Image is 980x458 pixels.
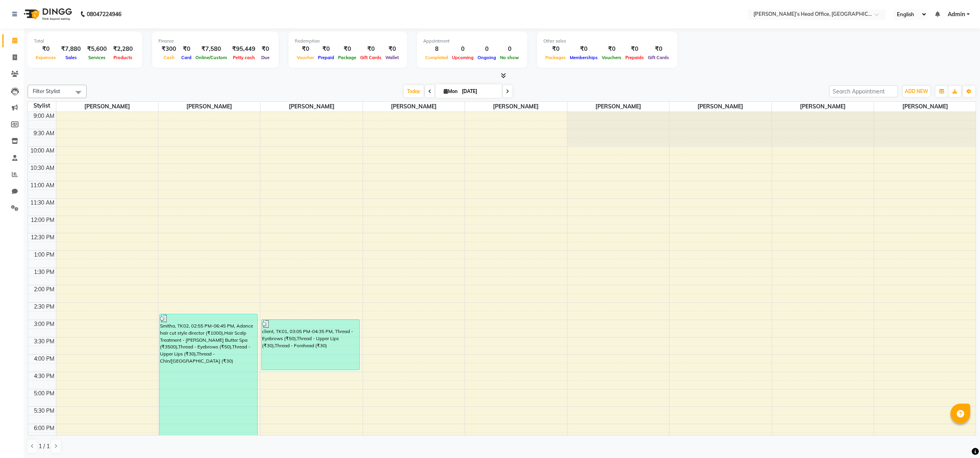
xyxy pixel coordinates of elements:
span: 1 / 1 [39,442,50,451]
span: [PERSON_NAME] [158,102,260,112]
span: Memberships [568,55,600,60]
div: 5:30 PM [32,407,56,415]
div: Total [34,38,136,45]
div: ₹0 [646,45,671,54]
span: Cash [162,55,177,60]
span: Ongoing [476,55,498,60]
div: ₹0 [316,45,336,54]
div: ₹0 [568,45,600,54]
input: Search Appointment [829,85,898,97]
span: [PERSON_NAME] [260,102,362,112]
iframe: chat widget [947,426,972,450]
span: Filter Stylist [33,88,60,94]
span: [PERSON_NAME] [567,102,669,112]
div: ₹0 [600,45,623,54]
img: logo [20,3,74,25]
div: 11:30 AM [29,199,56,207]
div: ₹7,580 [193,45,229,54]
div: 9:30 AM [32,129,56,138]
span: Due [259,55,271,60]
div: Finance [158,38,272,45]
span: Admin [948,10,965,19]
span: Completed [423,55,450,60]
div: Smitha, TK02, 02:55 PM-06:45 PM, Adance hair cut style director (₹1000),Hair Scalp Treatment - [P... [160,314,257,443]
span: Services [86,55,108,60]
span: Wallet [383,55,401,60]
div: 9:00 AM [32,112,56,120]
div: ₹0 [295,45,316,54]
div: 2:00 PM [32,285,56,294]
span: Gift Cards [646,55,671,60]
span: Today [404,85,424,97]
div: Other sales [543,38,671,45]
span: Mon [442,88,459,94]
span: Packages [543,55,568,60]
span: Products [112,55,134,60]
div: 10:30 AM [29,164,56,172]
span: [PERSON_NAME] [363,102,465,112]
button: ADD NEW [903,86,930,97]
span: Petty cash [231,55,257,60]
div: Appointment [423,38,521,45]
b: 08047224946 [87,3,121,25]
div: 0 [498,45,521,54]
div: ₹0 [34,45,58,54]
input: 2025-09-01 [459,86,499,97]
div: 5:00 PM [32,389,56,398]
span: [PERSON_NAME] [772,102,874,112]
div: 12:00 PM [29,216,56,224]
div: 0 [476,45,498,54]
span: Expenses [34,55,58,60]
div: 8 [423,45,450,54]
div: ₹0 [383,45,401,54]
div: Redemption [295,38,401,45]
div: ₹300 [158,45,179,54]
div: 3:30 PM [32,337,56,346]
div: ₹2,280 [110,45,136,54]
span: Prepaid [316,55,336,60]
div: ₹0 [623,45,646,54]
div: 4:00 PM [32,355,56,363]
div: 1:00 PM [32,251,56,259]
div: 4:30 PM [32,372,56,380]
div: ₹7,880 [58,45,84,54]
span: [PERSON_NAME] [465,102,567,112]
span: Vouchers [600,55,623,60]
div: Stylist [28,102,56,110]
div: 2:30 PM [32,303,56,311]
div: ₹0 [543,45,568,54]
div: ₹95,449 [229,45,258,54]
div: ₹5,600 [84,45,110,54]
div: client, TK01, 03:05 PM-04:35 PM, Thread - Eyebrows (₹50),Thread - Upper Lips (₹30),Thread - Foreh... [262,320,359,370]
div: 11:00 AM [29,181,56,190]
div: ₹0 [258,45,272,54]
div: 10:00 AM [29,147,56,155]
div: 0 [450,45,476,54]
span: [PERSON_NAME] [874,102,976,112]
span: Upcoming [450,55,476,60]
span: No show [498,55,521,60]
div: ₹0 [358,45,383,54]
span: Sales [63,55,79,60]
span: ADD NEW [905,88,928,94]
div: 1:30 PM [32,268,56,276]
div: ₹0 [179,45,193,54]
span: Prepaids [623,55,646,60]
div: 3:00 PM [32,320,56,328]
span: Package [336,55,358,60]
span: Voucher [295,55,316,60]
span: [PERSON_NAME] [669,102,771,112]
div: 6:00 PM [32,424,56,432]
div: 12:30 PM [29,233,56,242]
span: Online/Custom [193,55,229,60]
span: Gift Cards [358,55,383,60]
span: [PERSON_NAME] [56,102,158,112]
span: Card [179,55,193,60]
div: ₹0 [336,45,358,54]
